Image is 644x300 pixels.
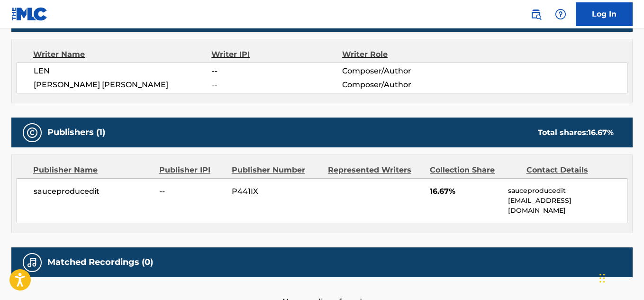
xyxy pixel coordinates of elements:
[342,65,461,77] span: Composer/Author
[212,65,342,77] span: --
[342,79,461,91] span: Composer/Author
[159,164,225,176] div: Publisher IPI
[551,5,570,24] div: Help
[597,255,644,300] iframe: Chat Widget
[47,257,153,268] h5: Matched Recordings (0)
[11,7,48,21] img: MLC Logo
[430,186,501,197] span: 16.67%
[555,9,566,20] img: help
[328,164,423,176] div: Represented Writers
[27,127,38,138] img: Publishers
[526,5,545,24] a: Public Search
[508,186,627,196] p: sauceproducedit
[526,164,616,176] div: Contact Details
[508,196,627,216] p: [EMAIL_ADDRESS][DOMAIN_NAME]
[576,2,633,26] a: Log In
[599,264,605,292] div: Drag
[34,79,212,91] span: [PERSON_NAME] [PERSON_NAME]
[159,186,225,197] span: --
[232,164,321,176] div: Publisher Number
[47,127,105,138] h5: Publishers (1)
[212,79,342,91] span: --
[588,128,614,137] span: 16.67 %
[34,65,212,77] span: LEN
[34,186,152,197] span: sauceproducedit
[232,186,321,197] span: P441IX
[33,49,211,60] div: Writer Name
[530,9,542,20] img: search
[342,49,461,60] div: Writer Role
[211,49,342,60] div: Writer IPI
[27,257,38,268] img: Matched Recordings
[33,164,152,176] div: Publisher Name
[430,164,519,176] div: Collection Share
[538,127,614,138] div: Total shares:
